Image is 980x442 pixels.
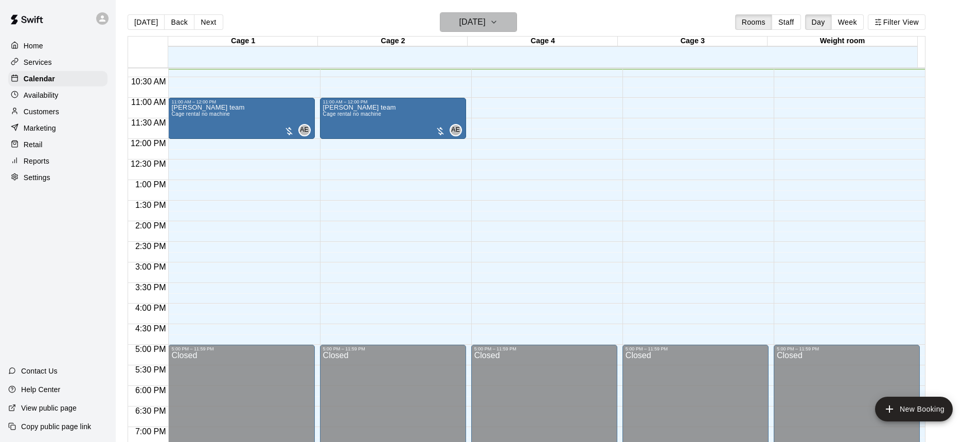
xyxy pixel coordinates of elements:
span: Arturo Escobedo [302,124,311,136]
p: Settings [24,172,50,183]
div: 11:00 AM – 12:00 PM [323,99,463,104]
span: Arturo Escobedo [454,124,462,136]
span: 12:30 PM [128,160,168,168]
span: 1:30 PM [133,201,169,209]
a: Calendar [8,71,108,86]
span: 4:00 PM [133,304,169,312]
span: 1:00 PM [133,180,169,189]
span: 10:30 AM [129,77,169,86]
span: 11:30 AM [129,118,169,127]
button: Day [805,14,832,30]
button: Week [831,14,864,30]
div: Arturo Escobedo [450,124,462,136]
p: Reports [24,156,49,166]
p: Marketing [24,123,56,133]
button: [DATE] [128,14,165,30]
a: Reports [8,153,108,169]
span: 6:30 PM [133,406,169,415]
span: 7:00 PM [133,427,169,436]
button: Rooms [735,14,772,30]
div: Cage 4 [468,37,617,46]
span: 12:00 PM [128,139,168,148]
span: AE [451,125,460,135]
button: Staff [772,14,801,30]
div: Weight room [768,37,917,46]
button: [DATE] [440,12,517,32]
p: Calendar [24,74,55,84]
span: 6:00 PM [133,386,169,395]
span: 11:00 AM [129,98,169,107]
a: Customers [8,104,108,119]
div: 11:00 AM – 12:00 PM: Richard team [320,98,466,139]
a: Retail [8,137,108,152]
a: Settings [8,170,108,185]
button: Next [194,14,223,30]
p: Services [24,57,52,67]
div: 5:00 PM – 11:59 PM [777,346,917,351]
div: 5:00 PM – 11:59 PM [626,346,765,351]
button: add [875,397,953,421]
a: Services [8,55,108,70]
a: Marketing [8,120,108,136]
div: 5:00 PM – 11:59 PM [474,346,614,351]
p: Customers [24,107,59,117]
p: Contact Us [21,366,58,376]
span: 5:30 PM [133,365,169,374]
p: Home [24,41,43,51]
div: Cage 3 [618,37,768,46]
p: Retail [24,139,43,150]
p: Availability [24,90,59,100]
span: 3:30 PM [133,283,169,292]
span: 2:00 PM [133,221,169,230]
div: Arturo Escobedo [298,124,311,136]
div: Cage 2 [318,37,468,46]
div: 5:00 PM – 11:59 PM [323,346,463,351]
button: Back [164,14,194,30]
span: 5:00 PM [133,345,169,353]
div: 5:00 PM – 11:59 PM [171,346,311,351]
div: 11:00 AM – 12:00 PM [171,99,311,104]
div: Cage 1 [168,37,318,46]
span: Cage rental no machine [171,111,230,117]
p: Copy public page link [21,421,91,432]
div: 11:00 AM – 12:00 PM: Richard team [168,98,314,139]
span: Cage rental no machine [323,111,382,117]
span: AE [300,125,309,135]
p: View public page [21,403,77,413]
p: Help Center [21,384,60,395]
a: Availability [8,87,108,103]
h6: [DATE] [459,15,486,29]
span: 3:00 PM [133,262,169,271]
span: 2:30 PM [133,242,169,251]
button: Filter View [868,14,925,30]
a: Home [8,38,108,54]
span: 4:30 PM [133,324,169,333]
